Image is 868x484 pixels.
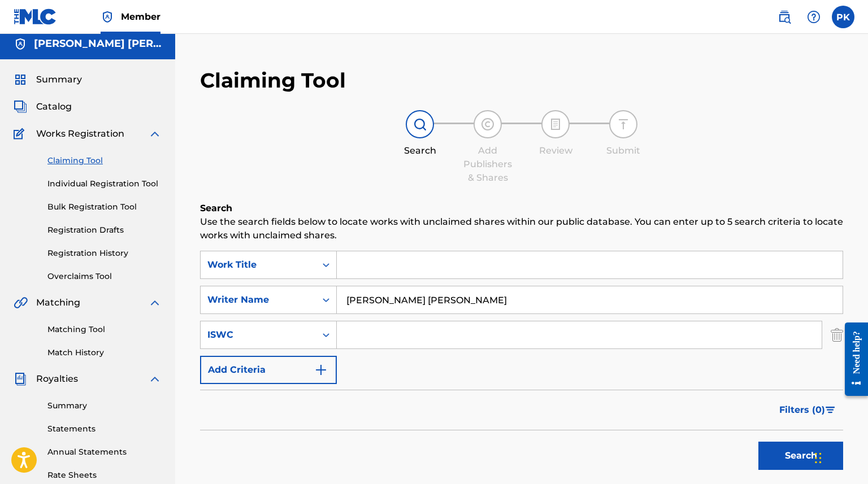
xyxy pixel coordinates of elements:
[207,293,309,307] div: Writer Name
[101,10,114,24] img: Top Rightsholder
[617,117,630,131] img: step indicator icon for Submit
[832,6,854,28] div: User Menu
[207,258,309,272] div: Work Title
[778,10,791,24] img: search
[121,10,160,23] span: Member
[481,117,494,131] img: step indicator icon for Add Publishers & Shares
[527,144,584,158] div: Review
[148,127,162,141] img: expand
[14,37,27,51] img: Accounts
[549,117,562,131] img: step indicator icon for Review
[831,321,843,349] img: Delete Criterion
[148,296,162,309] img: expand
[200,68,346,93] h2: Claiming Tool
[314,363,328,377] img: 9d2ae6d4665cec9f34b9.svg
[47,201,162,213] a: Bulk Registration Tool
[14,73,82,86] a: SummarySummary
[200,202,843,215] h6: Search
[815,441,822,475] div: Glisser
[811,430,868,484] div: Widget de chat
[34,37,162,50] h5: Paul Hervé Konaté
[36,372,78,386] span: Royalties
[36,296,80,309] span: Matching
[807,10,821,24] img: help
[47,469,162,481] a: Rate Sheets
[595,144,652,158] div: Submit
[392,144,448,158] div: Search
[811,430,868,484] iframe: Chat Widget
[836,312,868,405] iframe: Resource Center
[36,127,124,141] span: Works Registration
[14,372,27,386] img: Royalties
[802,6,825,28] div: Help
[47,400,162,412] a: Summary
[14,100,27,114] img: Catalog
[36,73,82,86] span: Summary
[14,73,27,86] img: Summary
[47,224,162,236] a: Registration Drafts
[47,271,162,282] a: Overclaims Tool
[47,247,162,259] a: Registration History
[47,423,162,435] a: Statements
[47,324,162,335] a: Matching Tool
[47,446,162,458] a: Annual Statements
[826,407,835,413] img: filter
[413,117,427,131] img: step indicator icon for Search
[148,372,162,386] img: expand
[459,144,516,185] div: Add Publishers & Shares
[14,296,28,309] img: Matching
[200,356,337,384] button: Add Criteria
[47,178,162,190] a: Individual Registration Tool
[14,8,57,25] img: MLC Logo
[758,442,843,470] button: Search
[14,127,28,141] img: Works Registration
[200,215,843,242] p: Use the search fields below to locate works with unclaimed shares within our public database. You...
[773,6,796,28] a: Public Search
[772,396,843,424] button: Filters (0)
[36,100,72,114] span: Catalog
[779,403,825,417] span: Filters ( 0 )
[14,100,72,114] a: CatalogCatalog
[47,347,162,359] a: Match History
[207,328,309,342] div: ISWC
[200,251,843,476] form: Search Form
[47,155,162,167] a: Claiming Tool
